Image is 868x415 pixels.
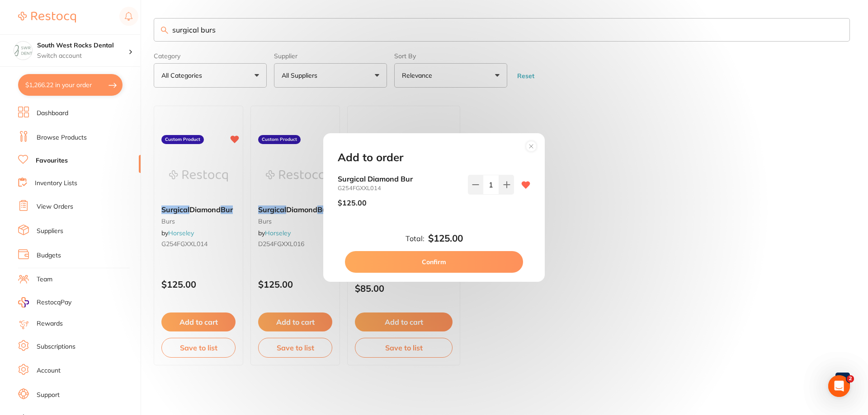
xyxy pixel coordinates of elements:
[338,185,461,191] small: G254FGXXL014
[338,199,367,207] p: $125.00
[428,233,463,244] b: $125.00
[828,375,850,397] iframe: Intercom live chat
[338,175,461,183] b: Surgical Diamond Bur
[338,151,403,164] h2: Add to order
[345,251,523,273] button: Confirm
[406,234,425,242] label: Total:
[847,375,854,382] span: 2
